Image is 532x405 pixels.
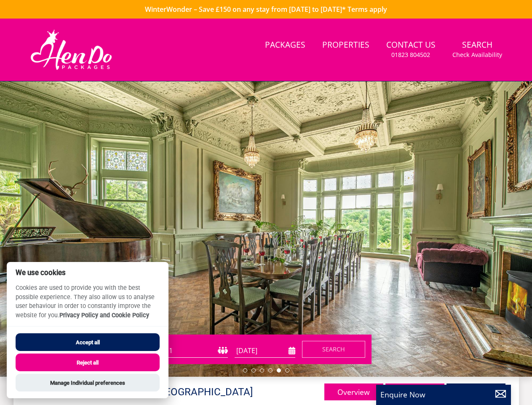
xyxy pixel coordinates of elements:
button: Accept all [16,333,160,351]
img: Hen Do Packages [27,29,116,71]
a: Gallery [385,383,444,400]
a: Availability [446,383,505,400]
a: [GEOGRAPHIC_DATA] [155,386,253,398]
span: Search [322,345,345,353]
a: SearchCheck Availability [449,36,505,63]
p: Cookies are used to provide you with the best possible experience. They also allow us to analyse ... [7,283,168,326]
button: Manage Individual preferences [16,374,160,391]
span: - [152,386,253,398]
a: Overview [324,383,383,400]
p: Enquire Now [380,389,507,400]
button: Reject all [16,354,160,371]
a: Properties [319,36,373,55]
h2: We use cookies [7,269,168,277]
button: Search [302,341,365,358]
a: Contact Us01823 804502 [383,36,439,63]
small: 01823 804502 [391,51,430,59]
a: Packages [262,36,309,55]
a: Privacy Policy and Cookie Policy [59,312,149,319]
input: Arrival Date [235,344,295,358]
small: Check Availability [452,51,502,59]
